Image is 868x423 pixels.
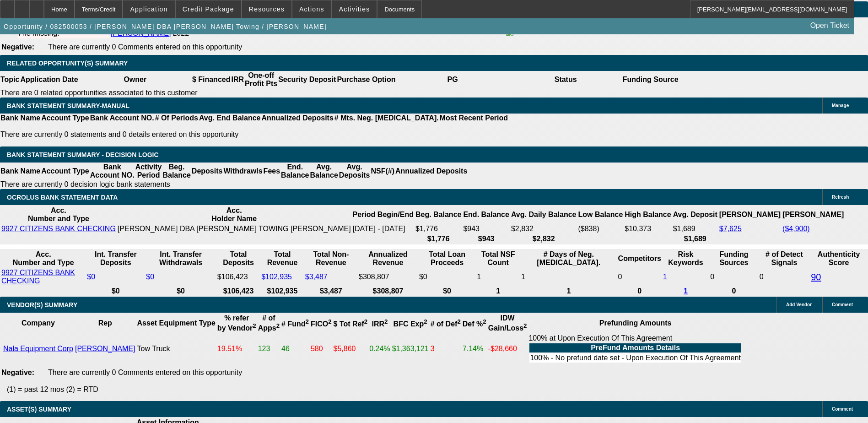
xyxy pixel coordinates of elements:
th: $106,423 [217,287,260,296]
th: $2,832 [511,234,577,244]
th: One-off Profit Pts [244,71,278,88]
span: Credit Package [183,5,234,13]
th: Period Begin/End [352,206,414,223]
a: 9927 CITIZENS BANK CHECKING [1,269,75,285]
th: [PERSON_NAME] [719,206,781,223]
span: Comment [832,302,853,307]
th: $943 [463,234,509,244]
a: 9927 CITIZENS BANK CHECKING [1,225,116,233]
th: Total Deposits [217,250,260,267]
div: 100% at Upon Execution Of This Agreement [528,334,742,363]
td: 1 [476,268,520,286]
a: [PERSON_NAME] [75,345,135,352]
span: BANK STATEMENT SUMMARY-MANUAL [7,102,129,109]
td: $0 [419,268,475,286]
th: 0 [618,287,662,296]
td: 3 [430,334,461,364]
sup: 2 [483,318,486,325]
th: Beg. Balance [415,206,462,223]
a: 90 [811,272,821,282]
th: Avg. Deposits [339,163,371,180]
td: $1,776 [415,224,462,233]
th: Avg. Deposit [673,206,718,223]
sup: 2 [253,322,256,329]
button: Activities [332,0,377,18]
span: RELATED OPPORTUNITY(S) SUMMARY [7,60,128,67]
th: Total Non-Revenue [305,250,357,267]
b: IRR [372,320,388,328]
td: 123 [258,334,280,364]
th: Int. Transfer Deposits [86,250,145,267]
b: FICO [311,320,332,328]
sup: 2 [384,318,388,325]
th: Account Type [41,163,90,180]
th: Acc. Number and Type [1,250,86,267]
th: NSF(#) [370,163,395,180]
th: Most Recent Period [439,114,508,123]
th: Acc. Holder Name [117,206,351,223]
b: Company [22,319,55,327]
th: Purchase Option [336,71,396,88]
p: (1) = past 12 mos (2) = RTD [7,385,868,394]
th: Avg. End Balance [199,114,261,123]
span: VENDOR(S) SUMMARY [7,301,77,309]
b: # of Def [431,320,461,328]
th: $1,689 [673,234,718,244]
button: Application [123,0,174,18]
th: 0 [710,287,758,296]
a: ($4,900) [782,225,810,233]
th: Bank Account NO. [90,163,135,180]
th: Funding Source [622,71,679,88]
td: $10,373 [624,224,671,233]
td: $106,423 [217,268,260,286]
b: BFC Exp [394,320,427,328]
th: Risk Keywords [663,250,709,267]
th: End. Balance [280,163,309,180]
th: Fees [263,163,280,180]
th: Deposits [191,163,223,180]
th: 1 [476,287,520,296]
b: Negative: [1,43,34,51]
span: ASSET(S) SUMMARY [7,406,71,413]
a: $3,487 [305,273,328,281]
th: PG [396,71,509,88]
td: 46 [281,334,309,364]
th: $0 [146,287,216,296]
td: $1,689 [673,224,718,233]
span: Opportunity / 082500053 / [PERSON_NAME] DBA [PERSON_NAME] Towing / [PERSON_NAME] [4,23,327,30]
b: Asset Equipment Type [137,319,216,327]
th: Acc. Number and Type [1,206,116,223]
th: Withdrawls [223,163,263,180]
th: End. Balance [463,206,509,223]
sup: 2 [523,322,527,329]
b: Rep [98,319,112,327]
th: Avg. Balance [309,163,338,180]
td: 580 [310,334,332,364]
td: -$28,660 [488,334,528,364]
a: Nala Equipment Corp [3,345,73,352]
td: $943 [463,224,509,233]
b: Def % [463,320,486,328]
th: Status [509,71,622,88]
th: # of Detect Signals [759,250,809,267]
a: $0 [146,273,154,281]
td: [DATE] - [DATE] [352,224,414,233]
td: [PERSON_NAME] DBA [PERSON_NAME] TOWING [PERSON_NAME] [117,224,351,233]
th: # Mts. Neg. [MEDICAL_DATA]. [334,114,439,123]
th: Avg. Daily Balance [511,206,577,223]
th: Owner [79,71,192,88]
button: Resources [242,0,291,18]
th: $0 [86,287,145,296]
th: High Balance [624,206,671,223]
a: 1 [684,287,688,295]
sup: 2 [424,318,427,325]
th: Total Loan Proceeds [419,250,475,267]
td: Tow Truck [137,334,216,364]
a: $0 [87,273,95,281]
b: Prefunding Amounts [599,319,672,327]
td: 1 [521,268,617,286]
th: $ Financed [192,71,231,88]
th: Authenticity Score [810,250,867,267]
th: Application Date [20,71,78,88]
b: PreFund Amounts Details [591,344,680,352]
